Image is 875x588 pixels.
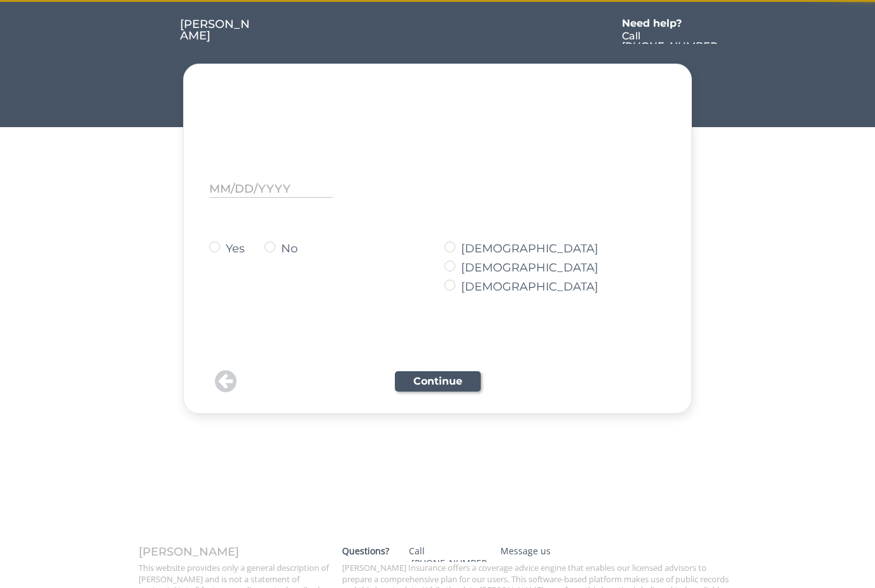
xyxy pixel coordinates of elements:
label: [DEMOGRAPHIC_DATA] [457,281,661,292]
button: Continue [395,371,481,392]
div: Need help? [622,18,695,29]
div: [PERSON_NAME] [180,18,253,41]
div: [PERSON_NAME] [139,546,329,557]
label: Yes [222,243,265,254]
a: Message us [494,545,586,562]
input: MM/DD/YYYY [209,181,333,198]
label: [DEMOGRAPHIC_DATA] [457,243,661,254]
div: Message us [500,545,579,557]
div: Questions? [342,545,396,557]
div: Call [PHONE_NUMBER] [622,31,720,62]
a: Call [PHONE_NUMBER] [622,31,720,44]
div: Call [PHONE_NUMBER] [409,545,488,582]
a: [PERSON_NAME] [180,18,253,44]
a: Call [PHONE_NUMBER] [403,545,494,562]
label: [DEMOGRAPHIC_DATA] [457,262,661,273]
label: No [277,243,320,254]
